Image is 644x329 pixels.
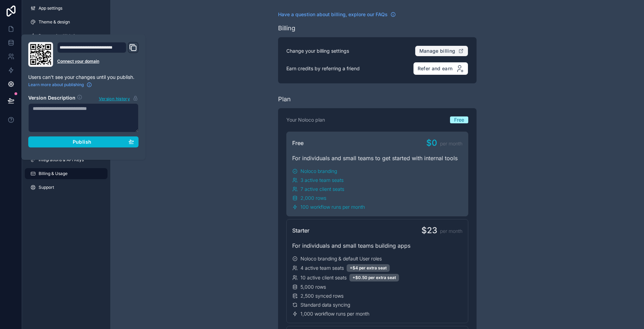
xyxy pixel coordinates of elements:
span: Theme & design [39,19,70,25]
span: Have a question about billing, explore our FAQs [278,11,388,18]
a: App settings [25,3,108,14]
a: Have a question about billing, explore our FAQs [278,11,396,18]
span: $0 [426,137,437,148]
span: Standard data syncing [300,301,350,308]
span: 7 active client seats [300,186,344,193]
div: Plan [278,94,291,104]
span: 1,000 workflow runs per month [300,310,369,317]
div: +$0.50 per extra seat [349,274,399,281]
div: Domain and Custom Link [57,42,139,67]
span: 2,500 synced rows [300,292,344,299]
span: 10 active client seats [300,274,347,281]
button: Publish [28,136,139,147]
span: Version history [99,95,130,102]
span: Noloco branding [300,168,337,175]
p: Change your billing settings [286,48,349,54]
span: Starter [292,226,309,235]
p: Your Noloco plan [286,116,325,123]
div: +$4 per extra seat [347,264,390,272]
span: Refer and earn [418,65,453,72]
p: Users can't see your changes until you publish. [28,74,139,81]
a: Learn more about publishing [28,82,92,88]
button: Manage billing [415,45,468,56]
span: Free [292,139,304,147]
span: Learn more about publishing [28,82,84,88]
span: Progressive Web App [39,33,80,39]
span: Publish [73,139,91,145]
div: For individuals and small teams to get started with internal tools [292,154,462,162]
a: Progressive Web App [25,30,108,41]
span: Billing & Usage [39,171,68,176]
span: 100 workflow runs per month [300,204,365,210]
span: Noloco branding & default User roles [300,255,382,262]
a: Theme & design [25,17,108,28]
button: Version history [99,94,139,102]
a: Billing & Usage [25,168,108,179]
button: Refer and earn [413,62,468,75]
span: Support [39,185,54,190]
span: $23 [421,225,437,236]
a: Connect your domain [57,59,139,64]
div: For individuals and small teams building apps [292,241,462,250]
a: Integrations & API Keys [25,154,108,165]
span: App settings [39,6,62,11]
span: 5,000 rows [300,284,326,290]
span: per month [440,228,462,235]
p: Earn credits by referring a friend [286,65,360,72]
span: 4 active team seats [300,265,344,271]
h2: Version Description [28,94,75,102]
span: 2,000 rows [300,195,326,202]
span: 3 active team seats [300,177,344,184]
span: Free [454,116,464,123]
span: Manage billing [419,48,456,54]
span: per month [440,140,462,147]
a: Support [25,182,108,193]
div: Billing [278,23,295,33]
span: Integrations & API Keys [39,157,84,163]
